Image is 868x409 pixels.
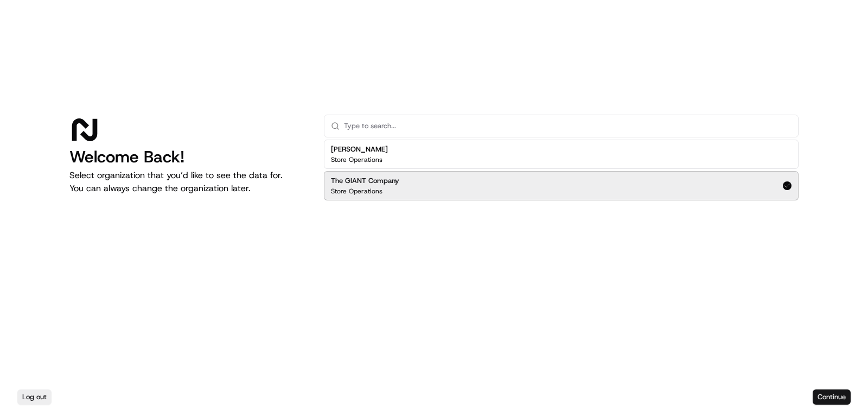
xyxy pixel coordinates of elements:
h1: Welcome Back! [69,147,307,167]
p: Select organization that you’d like to see the data for. You can always change the organization l... [69,169,307,195]
button: Log out [17,389,52,405]
h2: [PERSON_NAME] [331,144,388,154]
div: Suggestions [324,137,799,203]
p: Store Operations [331,187,382,196]
input: Type to search... [344,115,792,137]
button: Continue [813,389,851,405]
p: Store Operations [331,155,382,164]
h2: The GIANT Company [331,176,399,186]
